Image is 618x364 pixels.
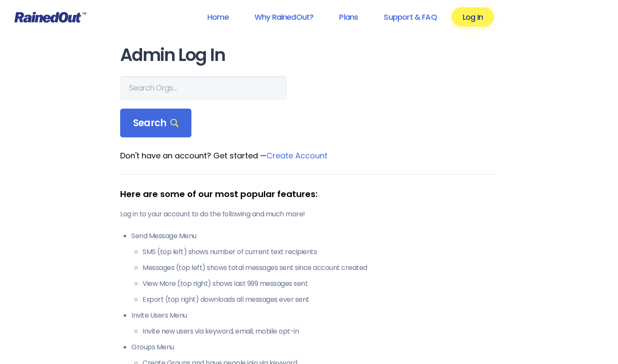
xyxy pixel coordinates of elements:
li: Invite new users via keyword, email, mobile opt-in [142,326,498,337]
a: Home [196,7,240,27]
li: Invite Users Menu [131,310,498,337]
span: Search [133,117,179,129]
h1: Admin Log In [120,45,498,65]
div: Search [120,109,191,138]
a: Support & FAQ [373,7,448,27]
li: Send Message Menu [131,231,498,305]
li: SMS (top left) shows number of current text recipients [142,247,498,257]
li: Export (top right) downloads all messages ever sent [142,294,498,305]
a: Plans [328,7,369,27]
input: Search Orgs… [120,76,287,100]
a: Log In [451,7,494,27]
p: Log in to your account to do the following and much more! [120,209,498,219]
div: Here are some of our most popular features: [120,188,498,200]
a: Why RainedOut? [243,7,325,27]
a: Create Account [267,150,327,161]
li: Messages (top left) shows total messages sent since account created [142,263,498,273]
li: View More (top right) shows last 999 messages sent [142,279,498,289]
